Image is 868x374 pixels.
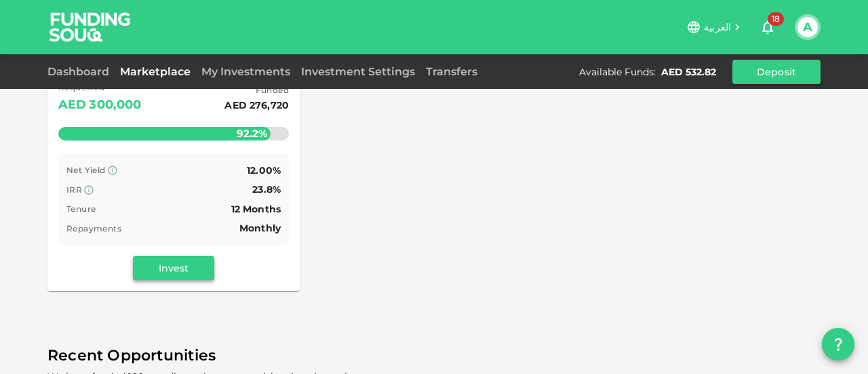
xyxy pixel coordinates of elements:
a: Marketplace [115,65,196,78]
span: Monthly [239,222,281,234]
div: AED 532.82 [661,65,716,79]
span: Recent Opportunities [47,343,821,369]
span: IRR [66,185,82,195]
button: A [797,17,818,37]
button: 18 [754,14,781,41]
span: 12.00% [247,164,281,176]
div: Available Funds : [579,65,656,79]
span: Net Yield [66,165,106,175]
button: question [822,328,854,360]
span: Tenure [66,204,96,214]
span: Funded [224,83,289,97]
a: Investment Settings [296,65,420,78]
button: Deposit [732,60,821,84]
span: 23.8% [252,183,281,195]
span: العربية [704,21,731,33]
a: Dashboard [47,65,115,78]
span: 18 [768,12,784,26]
button: Invest [133,256,214,280]
span: Repayments [66,223,121,233]
a: Transfers [420,65,483,78]
span: 12 Months [231,203,281,215]
a: My Investments [196,65,296,78]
